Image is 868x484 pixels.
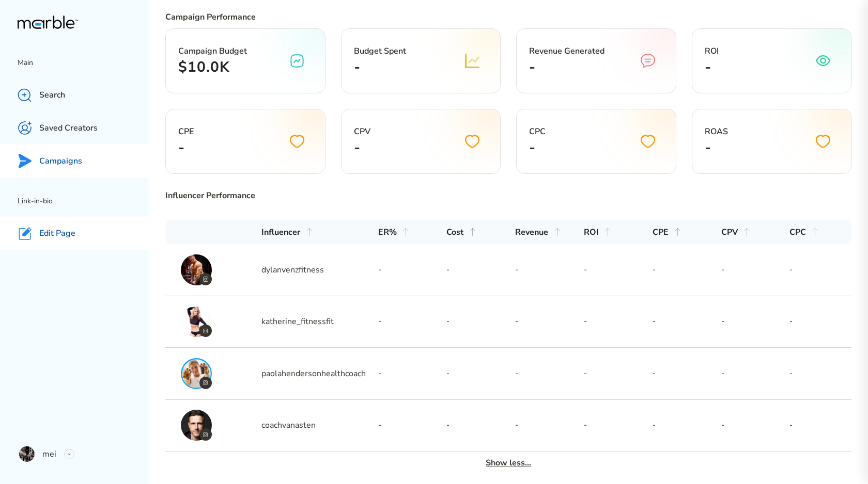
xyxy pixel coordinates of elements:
h3: - [653,419,721,431]
h2: $10.0K [178,57,247,77]
h3: - [378,315,447,328]
h3: - [378,419,447,431]
h3: Show less... [486,457,531,469]
h3: - [653,367,721,380]
h3: - [515,315,584,328]
p: paolahendersonhealthcoach [261,367,366,380]
h3: - [515,419,584,431]
h3: - [789,367,858,380]
p: Campaigns [39,156,82,167]
h3: ER% [378,227,397,238]
p: Search [39,90,65,101]
span: Campaign Budget [178,45,247,57]
span: ROAS [705,126,728,137]
p: Edit Page [39,228,75,239]
p: katherine_fitnessfit [261,315,334,328]
span: Revenue Generated [529,45,605,57]
h3: - [721,367,790,380]
p: coachvanasten [261,419,316,431]
h3: - [446,264,515,276]
h3: - [446,367,515,380]
h3: - [789,264,858,276]
h2: - [705,57,719,77]
h3: - [515,264,584,276]
h3: - [515,367,584,380]
h3: - [721,315,790,328]
span: Budget Spent [354,45,406,57]
p: Main [18,57,149,69]
span: CPE [178,126,194,137]
h3: CPV [721,227,738,238]
h2: - [178,138,194,157]
h2: - [354,138,370,157]
h2: - [529,57,605,77]
h2: - [705,138,728,157]
h3: - [653,264,721,276]
h3: - [584,264,653,276]
h3: CPC [789,227,806,238]
h3: - [721,264,790,276]
h3: Cost [446,227,463,238]
h3: - [584,419,653,431]
h3: - [446,315,515,328]
h3: - [789,315,858,328]
h3: Campaign Performance [165,11,851,23]
h3: ROI [584,227,599,238]
span: CPV [354,126,370,137]
span: ROI [705,45,719,57]
h3: - [789,419,858,431]
h3: Influencer [261,227,300,238]
h2: - [529,138,546,157]
span: CPC [529,126,546,137]
h3: - [721,419,790,431]
h3: Revenue [515,227,548,238]
h3: CPE [653,227,669,238]
p: Link-in-bio [18,195,149,207]
h2: - [354,57,406,77]
h3: - [653,315,721,328]
h3: - [378,367,447,380]
p: mei [42,448,56,460]
h3: - [446,419,515,431]
p: dylanvenzfitness [261,264,324,276]
h3: Influencer Performance [165,189,255,202]
h3: - [584,367,653,380]
h3: - [584,315,653,328]
h3: - [378,264,447,276]
p: Saved Creators [39,123,98,134]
